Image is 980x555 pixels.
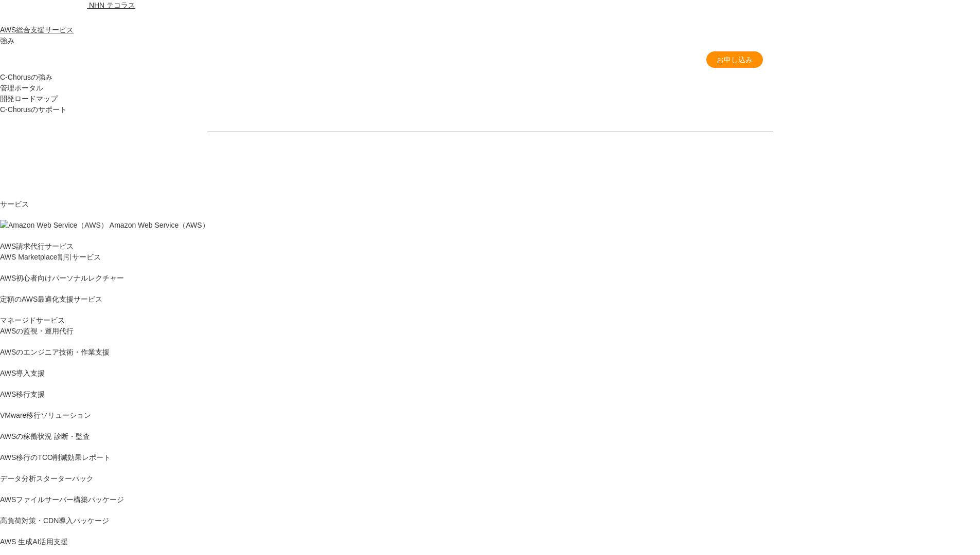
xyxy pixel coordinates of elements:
[495,149,660,173] a: まずは相談する
[706,54,763,65] span: お申し込み
[110,221,209,229] span: Amazon Web Service（AWS）
[468,159,476,163] img: 矢印
[444,54,494,65] a: 請求代行プラン
[320,149,485,173] a: 資料を請求する
[706,51,763,68] a: お申し込み
[643,159,651,163] img: 矢印
[574,54,633,65] a: 請求代行 導入事例
[648,54,691,65] a: よくある質問
[509,54,559,65] a: 特長・メリット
